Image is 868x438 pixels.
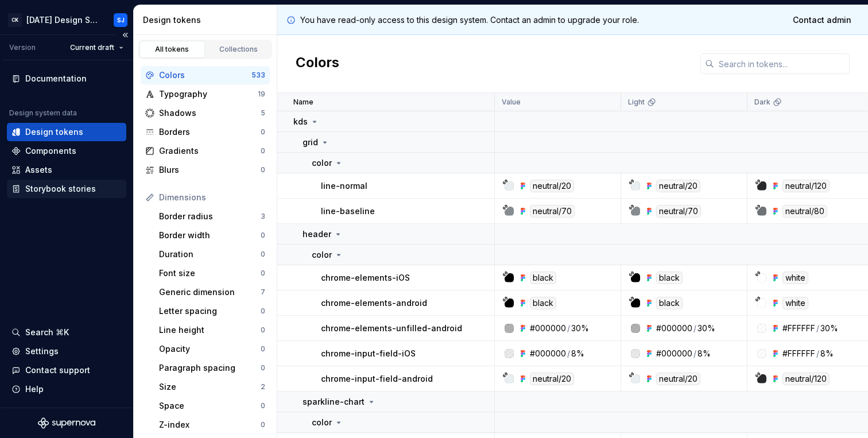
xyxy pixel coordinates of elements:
[154,397,270,415] a: Space0
[697,323,715,334] div: 30%
[159,324,261,336] div: Line height
[261,363,265,373] div: 0
[312,157,332,169] p: color
[303,137,318,148] p: grid
[293,98,313,107] p: Name
[154,207,270,226] a: Border radius3
[159,164,261,176] div: Blurs
[38,417,95,429] a: Supernova Logo
[693,348,696,359] div: /
[261,344,265,354] div: 0
[321,272,410,284] p: chrome-elements-iOS
[782,348,815,359] div: #FFFFFF
[261,401,265,410] div: 0
[785,10,859,30] a: Contact admin
[159,305,261,317] div: Letter spacing
[312,249,332,261] p: color
[530,205,575,218] div: neutral/70
[159,343,261,355] div: Opacity
[261,288,265,297] div: 7
[816,348,819,359] div: /
[303,396,365,408] p: sparkline-chart
[65,40,129,56] button: Current draft
[7,380,126,398] button: Help
[261,108,265,118] div: 5
[9,43,36,52] div: Version
[25,183,96,195] div: Storybook stories
[8,13,22,27] div: CK
[571,323,589,334] div: 30%
[261,165,265,175] div: 0
[293,116,308,127] p: kds
[656,373,700,385] div: neutral/20
[144,45,201,54] div: All tokens
[261,269,265,278] div: 0
[117,27,133,43] button: Collapse sidebar
[714,53,850,74] input: Search in tokens...
[782,297,808,309] div: white
[154,416,270,434] a: Z-index0
[159,268,261,279] div: Font size
[261,325,265,335] div: 0
[261,127,265,137] div: 0
[117,15,125,25] div: SJ
[754,98,770,107] p: Dark
[261,420,265,429] div: 0
[143,14,272,26] div: Design tokens
[159,192,265,203] div: Dimensions
[70,43,114,52] span: Current draft
[656,348,692,359] div: #000000
[261,307,265,316] div: 0
[656,180,700,192] div: neutral/20
[154,283,270,301] a: Generic dimension7
[25,365,90,376] div: Contact support
[258,90,265,99] div: 19
[25,126,83,138] div: Design tokens
[261,146,265,156] div: 0
[141,66,270,84] a: Colors533
[25,383,44,395] div: Help
[782,205,827,218] div: neutral/80
[303,228,331,240] p: header
[321,297,427,309] p: chrome-elements-android
[697,348,711,359] div: 8%
[154,302,270,320] a: Letter spacing0
[571,348,584,359] div: 8%
[159,88,258,100] div: Typography
[7,323,126,342] button: Search ⌘K
[656,297,683,309] div: black
[141,85,270,103] a: Typography19
[7,123,126,141] a: Design tokens
[141,142,270,160] a: Gradients0
[820,348,834,359] div: 8%
[2,7,131,32] button: CK[DATE] Design SystemSJ
[656,323,692,334] div: #000000
[251,71,265,80] div: 533
[159,107,261,119] div: Shadows
[25,73,87,84] div: Documentation
[656,205,701,218] div: neutral/70
[159,230,261,241] div: Border width
[261,212,265,221] div: 3
[312,417,332,428] p: color
[159,211,261,222] div: Border radius
[159,286,261,298] div: Generic dimension
[530,297,556,309] div: black
[261,250,265,259] div: 0
[159,69,251,81] div: Colors
[7,342,126,361] a: Settings
[159,419,261,431] div: Z-index
[656,272,683,284] div: black
[159,145,261,157] div: Gradients
[693,323,696,334] div: /
[7,361,126,379] button: Contact support
[25,346,59,357] div: Settings
[9,108,77,118] div: Design system data
[159,126,261,138] div: Borders
[321,323,462,334] p: chrome-elements-unfilled-android
[25,145,76,157] div: Components
[154,226,270,245] a: Border width0
[154,359,270,377] a: Paragraph spacing0
[141,161,270,179] a: Blurs0
[26,14,100,26] div: [DATE] Design System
